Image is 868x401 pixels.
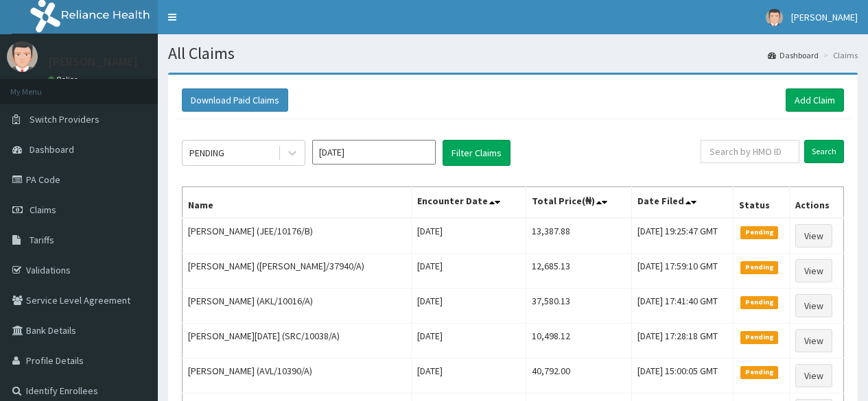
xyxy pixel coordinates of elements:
[740,366,778,378] span: Pending
[790,187,844,219] th: Actions
[768,49,819,61] a: Dashboard
[795,294,832,317] a: View
[795,259,832,282] a: View
[183,254,412,289] td: [PERSON_NAME] ([PERSON_NAME]/37940/A)
[631,359,734,393] td: [DATE] 15:00:05 GMT
[786,88,844,112] a: Add Claim
[183,187,412,219] th: Name
[740,226,778,239] span: Pending
[30,113,99,125] span: Switch Providers
[631,289,734,324] td: [DATE] 17:41:40 GMT
[795,224,832,247] a: View
[526,187,631,219] th: Total Price(₦)
[48,56,138,68] p: [PERSON_NAME]
[412,254,526,289] td: [DATE]
[526,218,631,254] td: 13,387.88
[701,140,799,163] input: Search by HMO ID
[631,218,734,254] td: [DATE] 19:25:47 GMT
[791,11,858,23] span: [PERSON_NAME]
[734,187,790,219] th: Status
[443,140,511,166] button: Filter Claims
[30,234,54,246] span: Tariffs
[312,140,436,165] input: Select Month and Year
[820,49,858,61] li: Claims
[740,296,778,308] span: Pending
[804,140,844,163] input: Search
[631,187,734,219] th: Date Filed
[412,218,526,254] td: [DATE]
[631,254,734,289] td: [DATE] 17:59:10 GMT
[526,254,631,289] td: 12,685.13
[526,289,631,324] td: 37,580.13
[766,9,783,26] img: User Image
[183,324,412,359] td: [PERSON_NAME][DATE] (SRC/10038/A)
[183,359,412,393] td: [PERSON_NAME] (AVL/10390/A)
[631,324,734,359] td: [DATE] 17:28:18 GMT
[7,41,38,72] img: User Image
[412,187,526,219] th: Encounter Date
[168,45,858,62] h1: All Claims
[48,75,81,84] a: Online
[30,204,56,216] span: Claims
[795,329,832,352] a: View
[412,324,526,359] td: [DATE]
[182,88,288,112] button: Download Paid Claims
[740,261,778,274] span: Pending
[412,289,526,324] td: [DATE]
[795,364,832,387] a: View
[526,359,631,393] td: 40,792.00
[526,324,631,359] td: 10,498.12
[412,359,526,393] td: [DATE]
[183,218,412,254] td: [PERSON_NAME] (JEE/10176/B)
[183,289,412,324] td: [PERSON_NAME] (AKL/10016/A)
[740,331,778,343] span: Pending
[30,143,74,156] span: Dashboard
[189,146,224,160] div: PENDING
